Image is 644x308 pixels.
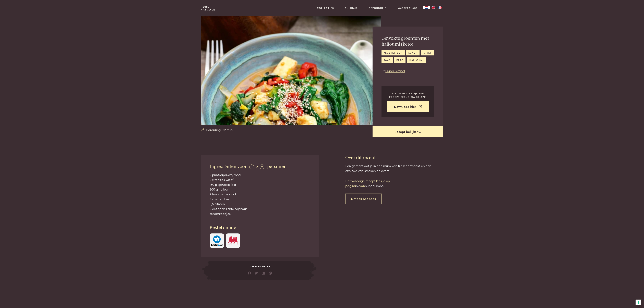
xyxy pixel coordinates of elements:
div: 2 eetlepels lichte sojasaus [210,206,310,211]
span: Bereiding: 22 min. [206,127,233,132]
div: 150 g spinazie, bio [210,182,310,187]
div: 3 cm gember [210,197,310,202]
a: Culinair [345,6,358,10]
img: Gewokte groenten met halloumi (keto) [201,16,381,125]
span: 2 [256,164,258,169]
a: Download hier [387,101,429,112]
div: 0,5 citroen [210,201,310,206]
span: Gerecht delen [211,265,309,268]
a: Ontdek het boek [345,194,382,204]
a: NL [423,6,430,9]
a: vegetarisch [381,50,404,55]
p: Het volledige recept lees je op pagina van [345,178,403,188]
a: Masterclass [398,6,418,10]
img: c308188babc36a3a401bcb5cb7e020f4d5ab42f7cacd8327e500463a43eeb86c.svg [211,235,223,246]
a: lunch [406,50,420,55]
a: keto [394,57,406,63]
div: 200 g halloumi [210,187,310,192]
span: Super Simpel [365,183,384,188]
a: Super Simpel [385,68,405,73]
a: Gezondheid [369,6,387,10]
div: + [260,164,264,169]
div: 2 teentjes knoflook [210,192,310,197]
aside: Language selected: Nederlands [423,6,443,9]
div: 2 stronkjes witlof [210,177,310,182]
a: Recept bekijken [373,126,443,137]
div: - [249,164,254,169]
h3: Bestel online [210,225,310,231]
div: sesamzaadjes [210,211,310,216]
p: Uit [381,68,434,73]
h2: Gewokte groenten met halloumi (keto) [381,35,434,47]
h3: Over dit recept [345,155,443,161]
span: Ingrediënten voor [210,164,247,169]
a: kaas [381,57,392,63]
div: Language [423,6,430,9]
a: halloumi [407,57,426,63]
a: PurePascale [201,5,215,11]
a: diner [421,50,434,55]
span: 52 [356,183,359,188]
ul: Language list [430,6,443,9]
img: Delhaize [227,235,239,246]
div: Een gerecht dat je in een mum van tijd klaarmaakt en een explosie van smaken oplevert. [345,163,443,173]
button: Uw voorkeuren voor toestemming voor trackingtechnologieën [636,300,641,305]
a: FR [437,6,443,9]
a: Collecties [317,6,334,10]
div: 2 puntpaprika's, rood [210,172,310,177]
p: Vind gemakkelijk een recept terug via de app! [387,92,429,99]
span: personen [267,164,287,169]
a: EN [430,6,437,9]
